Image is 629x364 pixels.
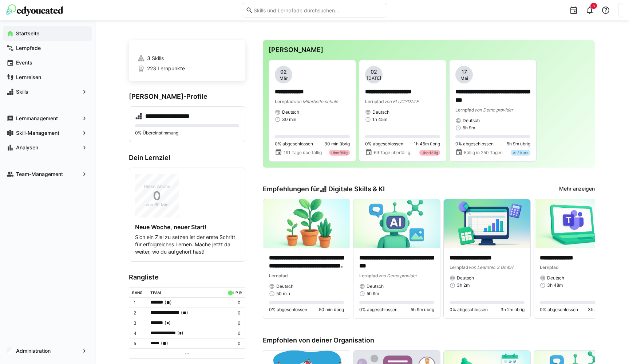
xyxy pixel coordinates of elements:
span: von ELUCYDATE [384,99,419,104]
span: Deutsch [276,283,293,289]
span: 3h 48m übrig [588,307,615,313]
span: Mai [460,75,468,81]
span: ( ) [165,299,172,306]
img: image [353,199,440,248]
span: Deutsch [282,109,299,115]
span: Lernpfad [269,273,288,278]
span: 1h 45m übrig [414,141,440,147]
span: 0% abgeschlossen [365,141,403,147]
img: image [263,199,350,248]
span: 191 Tage überfällig [284,150,322,156]
span: Fällig in 250 Tagen [464,150,503,156]
span: 0% abgeschlossen [359,307,397,313]
h3: [PERSON_NAME]-Profile [129,93,245,101]
p: 0 [226,341,241,347]
p: 1 [134,300,145,306]
span: [DATE] [367,75,381,81]
span: 5h 9m übrig [507,141,530,147]
a: 3 Skills [138,55,237,62]
a: ø [239,289,242,295]
p: 0 [226,300,241,306]
span: 0% abgeschlossen [275,141,313,147]
p: 0 [226,330,241,336]
span: Lernpfad [450,265,468,270]
img: image [444,199,530,248]
span: 3h 2m [457,282,470,288]
span: Lernpfad [455,107,474,113]
div: LP [233,290,238,295]
span: 0% abgeschlossen [450,307,488,313]
img: image [534,199,621,248]
span: von Mitarbeiterschule [294,99,338,104]
a: Mehr anzeigen [559,185,595,193]
p: 4 [134,330,145,336]
div: Auf Kurs [511,150,530,156]
p: 0 [226,310,241,316]
p: 2 [134,310,145,316]
p: 5 [134,341,145,347]
h4: Neue Woche, neuer Start! [135,223,239,231]
div: Überfällig [329,150,350,156]
span: 50 min übrig [319,307,344,313]
span: 0% abgeschlossen [269,307,307,313]
span: von Learntec 3 GmbH [468,265,513,270]
span: Deutsch [372,109,389,115]
span: ( ) [165,319,171,327]
span: 02 [371,68,377,75]
span: von Demo provider [378,273,417,278]
div: Rang [132,290,143,295]
span: 5h 9m übrig [411,307,434,313]
div: Team [150,290,161,295]
span: Lernpfad [359,273,378,278]
h3: Empfehlungen für [263,185,385,193]
span: 02 [280,68,287,75]
span: von Demo provider [474,107,513,113]
span: 8 [593,4,595,8]
span: ( ) [177,329,183,337]
span: Lernpfad [365,99,384,104]
span: 5h 9m [463,125,475,131]
p: 3 [134,320,145,326]
span: 5h 9m [367,291,379,297]
span: Lernpfad [275,99,294,104]
span: 3h 48m [547,282,563,288]
span: 30 min [282,117,296,122]
p: 0 [226,320,241,326]
span: Deutsch [547,275,564,281]
h3: Empfohlen von deiner Organisation [263,336,595,344]
span: ( ) [181,309,188,317]
span: 69 Tage überfällig [374,150,410,156]
span: 0% abgeschlossen [455,141,494,147]
h3: Dein Lernziel [129,154,245,162]
span: Lernpfad [540,265,559,270]
span: 17 [462,68,467,75]
span: 50 min [276,291,290,297]
span: Digitale Skills & KI [328,185,385,193]
span: 3 Skills [147,55,164,62]
span: Deutsch [367,283,384,289]
span: 3h 2m übrig [501,307,525,313]
h3: [PERSON_NAME] [269,46,589,54]
p: 0% Übereinstimmung [135,130,239,136]
span: Mär [280,75,288,81]
input: Skills und Lernpfade durchsuchen… [253,7,383,13]
p: Sich ein Ziel zu setzen ist der erste Schritt für erfolgreiches Lernen. Mache jetzt da weiter, wo... [135,234,239,255]
span: 1h 45m [372,117,387,122]
span: Deutsch [463,118,480,124]
span: Deutsch [457,275,474,281]
div: Überfällig [419,150,440,156]
span: 0% abgeschlossen [540,307,578,313]
span: 223 Lernpunkte [147,65,185,72]
h3: Rangliste [129,273,245,281]
span: 30 min übrig [324,141,350,147]
span: ( ) [161,340,168,347]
